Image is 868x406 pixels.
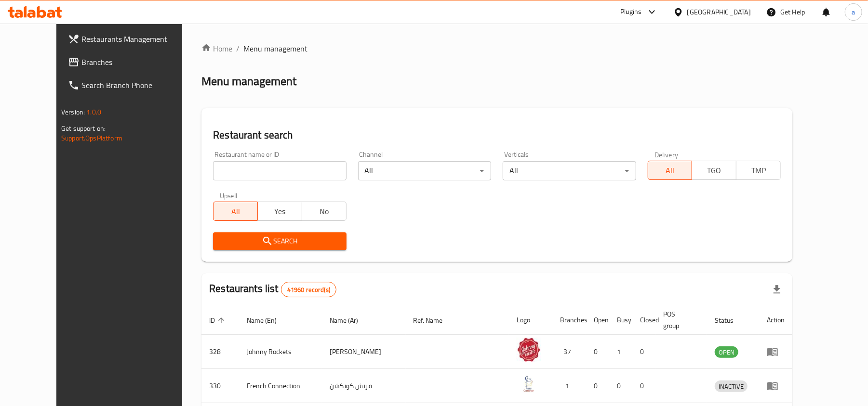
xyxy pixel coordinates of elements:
th: Open [586,305,609,335]
button: No [302,202,347,221]
span: No [306,204,343,218]
td: 37 [552,335,586,369]
span: INACTIVE [715,381,748,392]
td: 0 [609,369,632,403]
span: Yes [262,204,298,218]
label: Upsell [220,192,238,199]
span: Ref. Name [414,315,455,326]
span: 41960 record(s) [281,285,336,294]
a: Search Branch Phone [60,74,201,97]
h2: Restaurants list [209,281,336,297]
span: Get support on: [61,122,106,135]
th: Logo [509,305,552,335]
td: 330 [201,369,239,403]
img: French Connection [517,372,541,396]
img: Johnny Rockets [517,338,541,362]
div: [GEOGRAPHIC_DATA] [687,7,751,17]
span: ID [209,315,227,326]
span: Status [715,315,746,326]
span: Name (En) [247,315,289,326]
span: Version: [61,106,85,118]
th: Action [759,305,792,335]
div: Export file [765,278,788,301]
span: Branches [81,56,194,68]
button: TGO [692,161,736,180]
button: All [648,161,693,180]
button: All [213,202,258,221]
h2: Menu management [201,74,296,89]
td: 0 [586,369,609,403]
div: All [358,161,491,180]
button: TMP [736,161,781,180]
button: Yes [257,202,302,221]
a: Home [201,43,232,54]
td: 0 [632,335,655,369]
div: Menu [767,346,785,357]
td: 328 [201,335,239,369]
span: OPEN [715,347,738,358]
td: 1 [609,335,632,369]
th: Busy [609,305,632,335]
span: All [217,204,254,218]
span: POS group [663,308,695,331]
span: Search [221,235,338,247]
td: 0 [632,369,655,403]
div: Menu [767,380,785,392]
div: Total records count [281,282,336,297]
span: All [652,164,689,178]
span: TGO [696,164,733,178]
span: Menu management [243,43,307,54]
li: / [236,43,240,54]
span: 1.0.0 [86,106,101,118]
span: Search Branch Phone [81,79,194,91]
div: INACTIVE [715,381,748,392]
td: Johnny Rockets [239,335,322,369]
label: Delivery [654,151,679,158]
div: All [503,161,636,180]
nav: breadcrumb [201,43,792,54]
span: TMP [740,164,777,178]
th: Branches [552,305,586,335]
span: Name (Ar) [330,315,371,326]
a: Branches [60,51,201,74]
div: OPEN [715,346,738,358]
td: فرنش كونكشن [322,369,406,403]
a: Restaurants Management [60,27,201,51]
td: French Connection [239,369,322,403]
button: Search [213,232,346,250]
h2: Restaurant search [213,128,781,142]
span: Restaurants Management [81,33,194,45]
a: Support.OpsPlatform [61,132,122,144]
input: Search for restaurant name or ID.. [213,161,346,180]
th: Closed [632,305,655,335]
td: 0 [586,335,609,369]
span: a [852,7,855,17]
td: 1 [552,369,586,403]
td: [PERSON_NAME] [322,335,406,369]
div: Plugins [620,6,641,18]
